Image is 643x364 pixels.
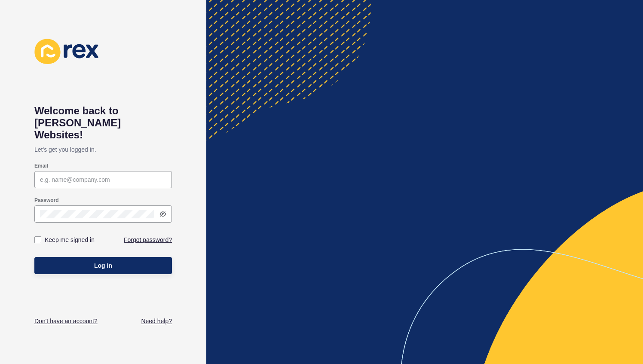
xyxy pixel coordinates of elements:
input: e.g. name@company.com [40,175,166,184]
label: Email [34,162,48,169]
label: Password [34,197,59,204]
a: Don't have an account? [34,317,98,325]
button: Log in [34,257,172,274]
a: Forgot password? [124,236,172,244]
h1: Welcome back to [PERSON_NAME] Websites! [34,105,172,141]
span: Log in [94,261,112,270]
a: Need help? [141,317,172,325]
p: Let's get you logged in. [34,141,172,158]
label: Keep me signed in [45,236,95,244]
